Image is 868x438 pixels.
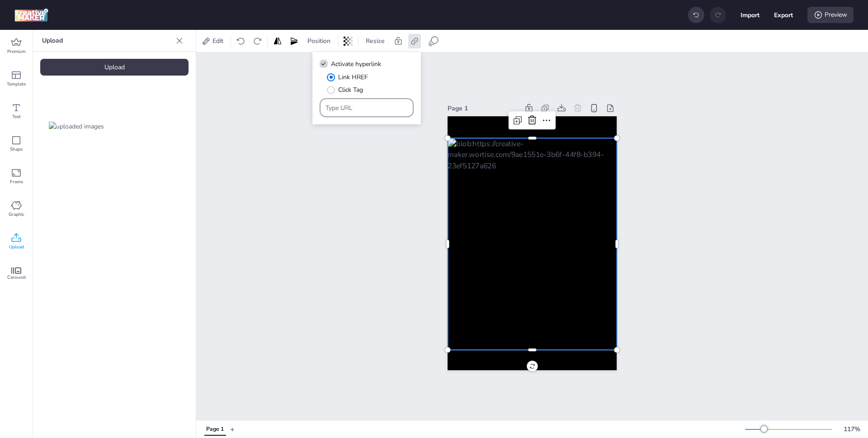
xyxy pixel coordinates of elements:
img: logo Creative Maker [14,8,48,22]
p: Upload [42,30,172,52]
div: 117 % [841,424,863,434]
div: Page 1 [206,425,224,433]
span: Graphic [9,211,24,218]
button: Export [774,5,793,24]
span: Template [7,81,26,88]
div: Page 1 [448,104,519,113]
button: Import [741,5,759,24]
span: Link HREF [338,72,368,82]
span: Text [12,113,21,120]
span: Resize [364,36,387,46]
span: Carousel [7,274,26,281]
div: Tabs [200,421,230,437]
span: Premium [7,48,26,55]
div: Upload [40,59,189,76]
span: Activate hyperlink [331,59,381,69]
span: Upload [9,243,24,251]
span: Click Tag [338,85,363,95]
input: Type URL [325,103,408,113]
button: + [230,421,235,437]
span: Edit [211,36,225,46]
img: uploaded images [49,122,104,131]
span: Position [306,36,332,46]
span: Shape [10,146,23,153]
div: Preview [807,7,854,23]
span: Frame [10,178,23,186]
